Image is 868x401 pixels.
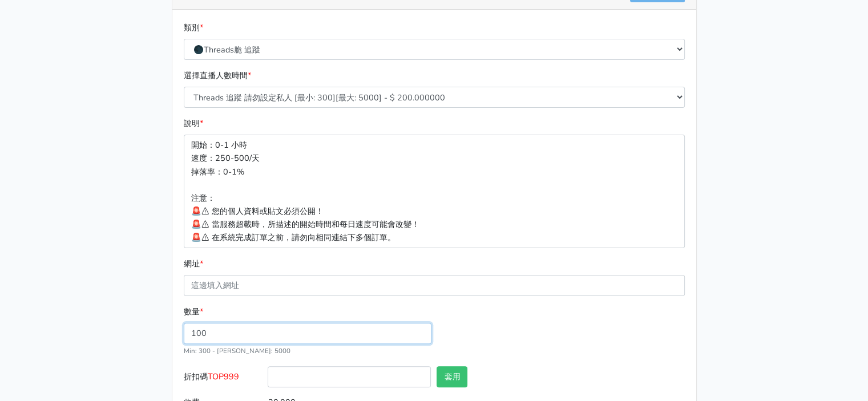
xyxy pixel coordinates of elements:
[184,346,290,355] small: Min: 300 - [PERSON_NAME]: 5000
[184,305,203,318] label: 數量
[184,135,685,248] p: 開始：0-1 小時 速度：250-500/天 掉落率：0-1% 注意： 🚨⚠ 您的個人資料或貼文必須公開！ 🚨⚠ 當服務超載時，所描述的開始時間和每日速度可能會改變！ 🚨⚠ 在系統完成訂單之前，...
[184,275,685,296] input: 這邊填入網址
[184,69,251,82] label: 選擇直播人數時間
[184,117,203,130] label: 說明
[437,366,467,387] button: 套用
[184,21,203,34] label: 類別
[181,366,265,392] label: 折扣碼
[184,257,203,270] label: 網址
[208,371,239,382] span: TOP999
